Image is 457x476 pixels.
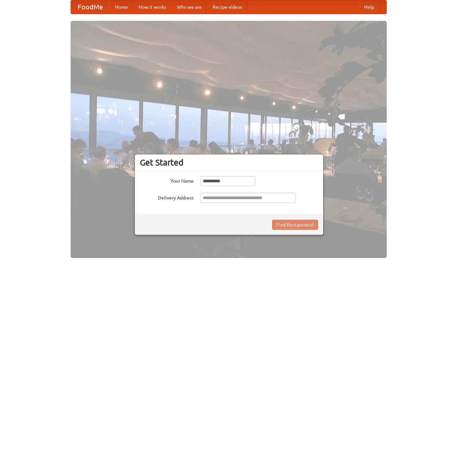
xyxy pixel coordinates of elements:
[140,157,318,168] h3: Get Started
[140,193,194,201] label: Delivery Address
[110,0,133,14] a: Home
[172,0,207,14] a: Who we are
[207,0,247,14] a: Recipe videos
[71,0,110,14] a: FoodMe
[133,0,172,14] a: How it works
[272,220,318,230] button: Find Restaurants!
[359,0,380,14] a: Help
[140,176,194,184] label: Your Name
